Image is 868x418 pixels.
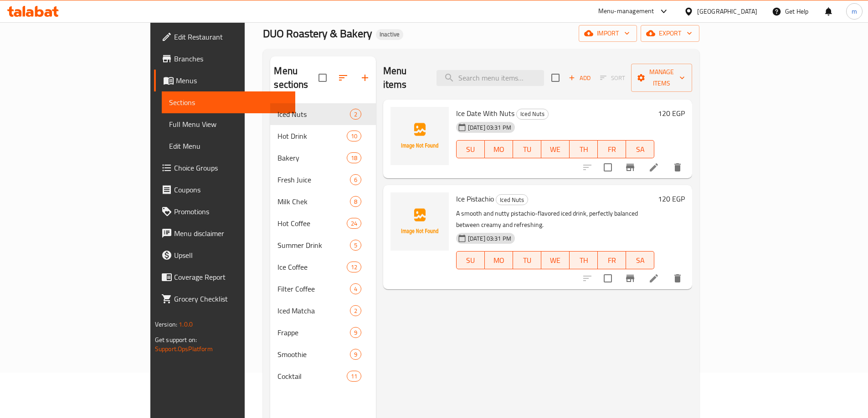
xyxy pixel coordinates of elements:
div: Milk Chek8 [270,191,375,212]
span: Ice Date With Nuts [456,106,514,120]
span: Promotions [174,206,288,217]
span: Branches [174,53,288,64]
span: TU [517,143,538,156]
button: Branch-specific-item [619,156,641,178]
div: Bakery18 [270,147,375,169]
span: TH [573,254,594,267]
a: Edit menu item [648,162,659,173]
a: Promotions [154,201,295,222]
input: search [437,70,544,86]
div: Filter Coffee4 [270,278,375,300]
span: FR [601,254,622,267]
div: Iced Matcha2 [270,300,375,322]
h2: Menu sections [274,64,318,91]
span: 4 [350,285,361,293]
button: SU [456,140,485,158]
span: Hot Drink [277,131,346,141]
div: Iced Matcha [277,305,349,316]
a: Menus [154,70,295,91]
button: TU [513,140,541,158]
span: Coverage Report [174,272,288,282]
span: Coupons [174,184,288,195]
span: Iced Nuts [496,195,528,205]
span: Iced Nuts [277,109,349,120]
button: FR [598,140,626,158]
div: Hot Drink10 [270,125,375,147]
span: Summer Drink [277,240,349,251]
span: 24 [347,219,361,228]
div: items [350,196,361,207]
button: import [579,25,637,42]
div: Iced Nuts [516,109,549,120]
span: Menus [176,75,288,86]
span: Milk Chek [277,196,349,207]
span: Add item [565,71,594,85]
span: DUO Roastery & Bakery [263,23,372,44]
button: Manage items [631,64,692,92]
span: WE [545,254,566,267]
span: FR [601,143,622,156]
div: items [347,262,361,272]
span: Manage items [638,66,685,89]
span: Iced Nuts [517,109,548,119]
div: items [350,349,361,360]
div: Inactive [376,29,403,40]
button: MO [485,140,513,158]
span: Full Menu View [169,119,288,130]
span: 12 [347,263,361,272]
div: items [350,109,361,120]
div: Fresh Juice6 [270,169,375,191]
span: Cocktail [277,371,346,382]
button: FR [598,251,626,269]
span: Ice Pistachio [456,192,494,206]
span: SA [630,143,651,156]
div: Iced Nuts2 [270,103,375,125]
span: 2 [350,307,361,315]
button: Add section [354,67,376,89]
span: 9 [350,350,361,359]
span: 5 [350,241,361,250]
span: SU [460,143,481,156]
div: Filter Coffee [277,283,349,294]
span: Edit Restaurant [174,31,288,42]
span: MO [488,254,509,267]
button: SA [626,140,654,158]
span: export [648,28,692,39]
div: items [350,305,361,316]
span: Sort sections [332,67,354,89]
a: Edit Menu [162,135,295,157]
button: TH [570,251,598,269]
span: Select to update [598,269,617,288]
span: Upsell [174,250,288,261]
span: Hot Coffee [277,218,346,229]
button: MO [485,251,513,269]
span: Inactive [376,30,403,38]
div: Smoothie [277,349,349,360]
span: 18 [347,154,361,162]
a: Edit menu item [648,273,659,284]
span: WE [545,143,566,156]
span: [DATE] 03:31 PM [464,234,515,243]
span: Version: [155,318,177,330]
span: Select section first [594,71,631,85]
span: Add [567,73,592,83]
span: Sections [169,97,288,108]
a: Full Menu View [162,113,295,135]
div: Summer Drink5 [270,234,375,256]
div: Bakery [277,152,346,163]
nav: Menu sections [270,100,375,391]
button: export [641,25,699,42]
div: Hot Coffee24 [270,212,375,234]
span: Select to update [598,158,617,177]
a: Coupons [154,179,295,201]
button: Branch-specific-item [619,267,641,289]
div: items [347,152,361,163]
span: Ice Coffee [277,262,346,272]
a: Choice Groups [154,157,295,179]
button: SU [456,251,485,269]
span: TU [517,254,538,267]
